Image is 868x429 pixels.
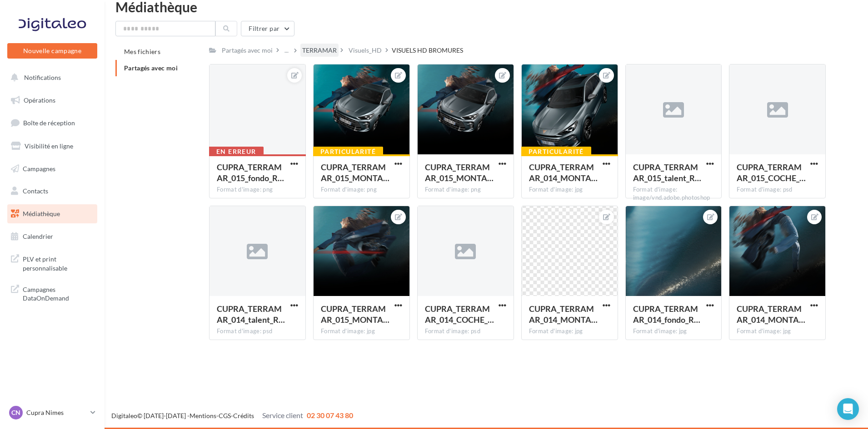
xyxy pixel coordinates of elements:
[25,142,73,150] span: Visibilité en ligne
[124,48,160,55] span: Mes fichiers
[737,162,806,183] span: CUPRA_TERRAMAR_015_COCHE_4x3_RVB
[111,412,137,419] a: Digitaleo
[5,137,99,156] a: Visibilité en ligne
[23,253,94,272] span: PLV et print personnalisable
[23,119,75,127] span: Boîte de réception
[217,304,285,325] span: CUPRA_TERRAMAR_014_talent_RVB
[302,46,337,55] div: TERRAMAR
[529,186,610,194] div: Format d'image: jpg
[307,411,353,419] span: 02 30 07 43 80
[217,327,298,335] div: Format d'image: psd
[5,182,99,201] a: Contacts
[23,283,94,303] span: Campagnes DataOnDemand
[529,162,598,183] span: CUPRA_TERRAMAR_014_MONTAGE_FONDO-TALENT_SP_RVB
[425,304,494,325] span: CUPRA_TERRAMAR_014_COCHE_SP_RVB
[349,46,382,55] div: Visuels_HD
[262,411,303,419] span: Service client
[24,96,55,104] span: Opérations
[5,159,99,178] a: Campagnes
[425,327,506,335] div: Format d'image: psd
[124,64,178,72] span: Partagés avec moi
[521,147,591,157] div: Particularité
[23,187,48,195] span: Contacts
[11,408,20,417] span: CN
[313,147,383,157] div: Particularité
[26,408,87,417] p: Cupra Nimes
[5,227,99,246] a: Calendrier
[219,412,231,419] a: CGS
[5,68,95,87] button: Notifications
[241,21,294,36] button: Filtrer par
[633,162,701,183] span: CUPRA_TERRAMAR_015_talent_RVB
[5,91,99,110] a: Opérations
[5,113,99,133] a: Boîte de réception
[737,327,818,335] div: Format d'image: jpg
[737,304,805,325] span: CUPRA_TERRAMAR_014_MONTAGE_FONDO-TALENT_SP_RVB
[190,412,216,419] a: Mentions
[529,304,598,325] span: CUPRA_TERRAMAR_014_MONTAGE_FONDO-TALENT_KAKE_RVB
[425,162,494,183] span: CUPRA_TERRAMAR_015_MONTAGE_4x3_
[7,43,97,59] button: Nouvelle campagne
[111,412,353,419] span: © [DATE]-[DATE] - - -
[209,147,264,157] div: En erreur
[633,304,700,325] span: CUPRA_TERRAMAR_014_fondo_RVB
[837,398,859,420] div: Open Intercom Messenger
[217,162,284,183] span: CUPRA_TERRAMAR_015_fondo_RVB
[425,186,506,194] div: Format d'image: png
[737,186,818,194] div: Format d'image: psd
[233,412,254,419] a: Crédits
[321,327,402,335] div: Format d'image: jpg
[529,327,610,335] div: Format d'image: jpg
[23,210,60,217] span: Médiathèque
[5,204,99,223] a: Médiathèque
[321,186,402,194] div: Format d'image: png
[5,280,99,306] a: Campagnes DataOnDemand
[23,164,55,172] span: Campagnes
[23,232,53,240] span: Calendrier
[392,46,463,55] div: VISUELS HD BROMURES
[217,186,298,194] div: Format d'image: png
[633,186,714,202] div: Format d'image: image/vnd.adobe.photoshop
[283,44,290,57] div: ...
[7,404,97,421] a: CN Cupra Nimes
[24,74,61,81] span: Notifications
[321,304,389,325] span: CUPRA_TERRAMAR_015_MONTAGE_FONDO-TALENT_4x3_RVB
[321,162,389,183] span: CUPRA_TERRAMAR_015_MONTAGE_FONDO-TALENT_4x3_RVB
[633,327,714,335] div: Format d'image: jpg
[222,46,273,55] div: Partagés avec moi
[5,249,99,276] a: PLV et print personnalisable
